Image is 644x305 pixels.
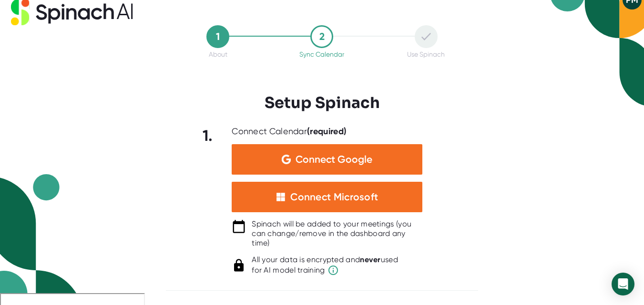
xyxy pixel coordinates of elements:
[296,155,372,164] span: Connect Google
[407,50,445,58] div: Use Spinach
[612,273,634,295] div: Open Intercom Messenger
[282,155,291,164] img: Aehbyd4JwY73AAAAAElFTkSuQmCC
[290,191,378,203] div: Connect Microsoft
[360,255,381,264] b: never
[26,55,33,63] img: tab_domain_overview_orange.svg
[252,265,398,276] span: for AI model training
[276,192,286,202] img: microsoft-white-squares.05348b22b8389b597c576c3b9d3cf43b.svg
[209,50,227,58] div: About
[105,56,161,62] div: Keywords by Traffic
[203,127,213,145] b: 1.
[15,15,23,23] img: logo_orange.svg
[232,126,347,137] div: Connect Calendar
[307,126,347,137] b: (required)
[299,50,344,58] div: Sync Calendar
[252,219,422,248] div: Spinach will be added to your meetings (you can change/remove in the dashboard any time)
[25,25,68,32] div: Domain: [URL]
[95,55,102,63] img: tab_keywords_by_traffic_grey.svg
[252,255,398,276] div: All your data is encrypted and used
[15,25,23,32] img: website_grey.svg
[265,94,380,112] h3: Setup Spinach
[36,56,85,62] div: Domain Overview
[206,25,229,48] div: 1
[27,15,47,23] div: v 4.0.25
[310,25,333,48] div: 2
